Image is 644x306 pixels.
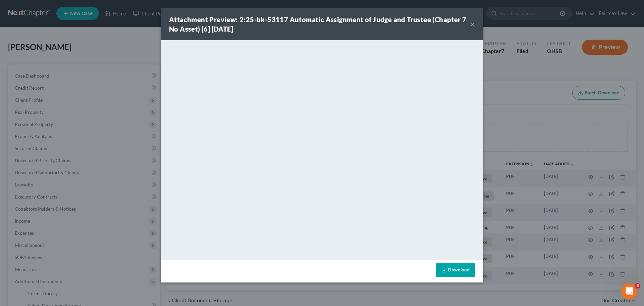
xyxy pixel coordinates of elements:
iframe: <object ng-attr-data='[URL][DOMAIN_NAME]' type='application/pdf' width='100%' height='650px'></ob... [161,40,483,259]
button: × [470,20,475,28]
span: 5 [635,283,640,289]
iframe: Intercom live chat [621,283,637,299]
strong: Attachment Preview: 2:25-bk-53117 Automatic Assignment of Judge and Trustee (Chapter 7 No Asset) ... [169,15,466,33]
a: Download [436,263,475,277]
